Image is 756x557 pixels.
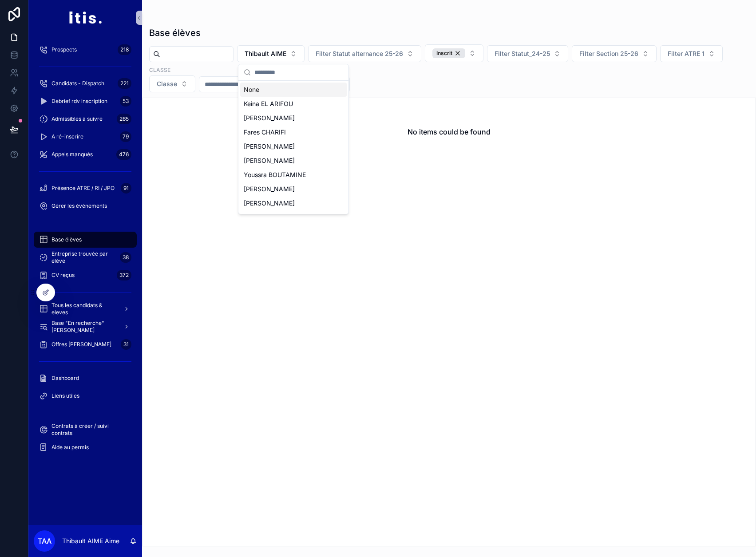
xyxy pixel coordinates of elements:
div: 476 [116,149,131,160]
span: Appels manqués [51,151,93,158]
div: 218 [118,44,131,55]
span: Entreprise trouvée par élève [51,250,116,265]
span: Admissibles à suivre [51,115,103,122]
a: Appels manqués476 [34,146,137,162]
span: Contrats à créer / suivi contrats [51,423,128,437]
span: Filter Section 25-26 [579,49,638,58]
a: Base élèves [34,232,137,248]
img: App logo [68,11,102,25]
div: 265 [117,114,131,124]
a: Entreprise trouvée par élève38 [34,249,137,265]
h1: Base élèves [149,27,201,39]
span: [PERSON_NAME] [244,185,295,194]
span: Filter Statut_24-25 [495,49,550,58]
div: 38 [120,252,131,263]
span: [PERSON_NAME] [244,199,295,208]
span: Youssra BOUTAMINE [244,170,306,179]
p: Thibault AIME Aime [62,537,119,545]
span: Présence ATRE / RI / JPO [51,185,115,192]
div: scrollable content [28,36,142,467]
span: Debrief rdv inscription [51,98,107,105]
a: Présence ATRE / RI / JPO91 [34,180,137,196]
span: Dashboard [51,375,79,382]
span: Prospects [51,46,77,53]
div: 221 [118,78,131,89]
div: Inscrit [432,48,465,58]
button: Select Button [308,45,421,62]
div: 372 [117,270,131,280]
a: Debrief rdv inscription53 [34,93,137,109]
div: 79 [120,131,131,142]
span: Offres [PERSON_NAME] [51,341,111,348]
a: Admissibles à suivre265 [34,111,137,127]
button: Unselect INSCRIT [432,48,465,58]
a: Tous les candidats & eleves [34,301,137,317]
span: TAA [38,536,51,546]
span: Fares CHARIFI [244,128,286,137]
a: A ré-inscrire79 [34,129,137,145]
label: Classe [149,66,170,74]
span: Filter Statut alternance 25-26 [316,49,403,58]
a: Contrats à créer / suivi contrats [34,422,137,438]
span: [PERSON_NAME] [244,156,295,165]
span: Thibault AIME [245,49,286,58]
span: [PERSON_NAME] [244,114,295,122]
span: [PERSON_NAME] [244,213,295,222]
button: Select Button [149,75,195,92]
div: None [240,83,347,97]
span: A ré-inscrire [51,133,83,140]
div: 31 [121,339,131,350]
div: Suggestions [238,81,348,214]
span: Base "En recherche" [PERSON_NAME] [51,320,116,334]
a: Liens utiles [34,388,137,404]
span: Gérer les évènements [51,202,107,209]
span: Liens utiles [51,392,79,399]
span: Keina EL ARIFOU [244,99,293,108]
span: Classe [157,79,177,88]
span: Aide au permis [51,444,89,451]
span: Filter ATRE 1 [668,49,705,58]
a: Base "En recherche" [PERSON_NAME] [34,319,137,335]
div: 53 [120,96,131,107]
a: Offres [PERSON_NAME]31 [34,336,137,352]
span: Base élèves [51,236,82,243]
a: CV reçus372 [34,267,137,283]
button: Select Button [487,45,568,62]
span: Candidats - Dispatch [51,80,104,87]
div: 91 [121,183,131,194]
button: Select Button [237,45,305,62]
a: Aide au permis [34,439,137,455]
button: Select Button [660,45,723,62]
button: Select Button [572,45,657,62]
a: Dashboard [34,370,137,386]
span: CV reçus [51,272,75,279]
span: [PERSON_NAME] [244,142,295,151]
span: Tous les candidats & eleves [51,302,116,316]
a: Gérer les évènements [34,198,137,214]
button: Select Button [425,44,483,62]
a: Candidats - Dispatch221 [34,75,137,91]
h2: No items could be found [408,126,491,137]
a: Prospects218 [34,42,137,58]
